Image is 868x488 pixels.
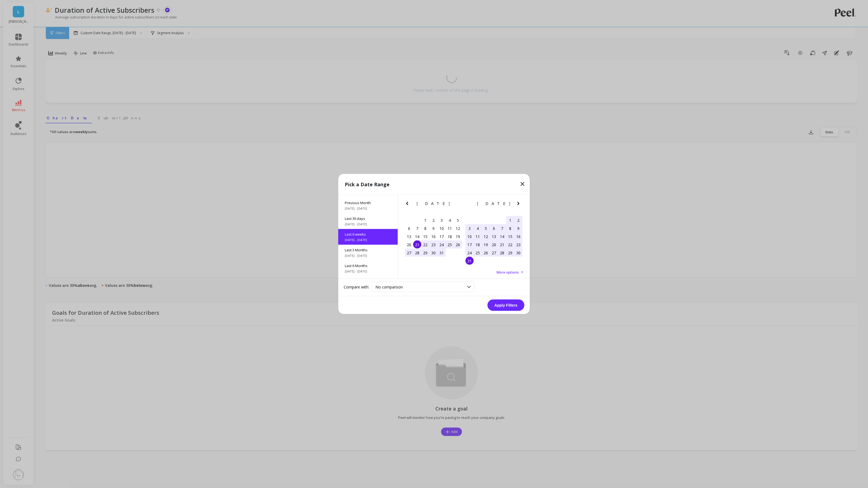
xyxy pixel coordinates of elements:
[413,240,421,249] div: Choose Monday, July 21st, 2025
[438,224,446,232] div: Choose Thursday, July 10th, 2025
[498,249,506,257] div: Choose Thursday, August 28th, 2025
[506,249,514,257] div: Choose Friday, August 29th, 2025
[506,224,514,232] div: Choose Friday, August 8th, 2025
[405,224,413,232] div: Choose Sunday, July 6th, 2025
[515,200,524,209] button: Next Month
[498,240,506,249] div: Choose Thursday, August 21st, 2025
[446,216,454,224] div: Choose Friday, July 4th, 2025
[482,249,490,257] div: Choose Tuesday, August 26th, 2025
[429,240,438,249] div: Choose Wednesday, July 23rd, 2025
[413,224,421,232] div: Choose Monday, July 7th, 2025
[454,216,462,224] div: Choose Saturday, July 5th, 2025
[455,200,463,209] button: Next Month
[506,232,514,240] div: Choose Friday, August 15th, 2025
[446,224,454,232] div: Choose Friday, July 11th, 2025
[429,249,438,257] div: Choose Wednesday, July 30th, 2025
[454,240,462,249] div: Choose Saturday, July 26th, 2025
[506,216,514,224] div: Choose Friday, August 1st, 2025
[490,232,498,240] div: Choose Wednesday, August 13th, 2025
[490,224,498,232] div: Choose Wednesday, August 6th, 2025
[429,232,438,240] div: Choose Wednesday, July 16th, 2025
[345,222,391,226] span: [DATE] - [DATE]
[482,224,490,232] div: Choose Tuesday, August 5th, 2025
[421,249,429,257] div: Choose Tuesday, July 29th, 2025
[482,240,490,249] div: Choose Tuesday, August 19th, 2025
[345,269,391,274] span: [DATE] - [DATE]
[514,240,522,249] div: Choose Saturday, August 23rd, 2025
[345,181,390,188] p: Pick a Date Range
[405,240,413,249] div: Choose Sunday, July 20th, 2025
[344,284,369,290] label: Compare with:
[438,232,446,240] div: Choose Thursday, July 17th, 2025
[474,232,482,240] div: Choose Monday, August 11th, 2025
[345,263,391,268] span: Last 6 Months
[421,216,429,224] div: Choose Tuesday, July 1st, 2025
[487,300,524,311] button: Apply Filters
[474,224,482,232] div: Choose Monday, August 4th, 2025
[345,232,391,237] span: Last 6 weeks
[345,248,391,252] span: Last 3 Months
[345,238,391,242] span: [DATE] - [DATE]
[514,232,522,240] div: Choose Saturday, August 16th, 2025
[465,216,522,265] div: month 2025-08
[421,232,429,240] div: Choose Tuesday, July 15th, 2025
[345,206,391,211] span: [DATE] - [DATE]
[465,224,474,232] div: Choose Sunday, August 3rd, 2025
[438,240,446,249] div: Choose Thursday, July 24th, 2025
[405,249,413,257] div: Choose Sunday, July 27th, 2025
[514,224,522,232] div: Choose Saturday, August 9th, 2025
[429,216,438,224] div: Choose Wednesday, July 2nd, 2025
[514,216,522,224] div: Choose Saturday, August 2nd, 2025
[474,240,482,249] div: Choose Monday, August 18th, 2025
[413,249,421,257] div: Choose Monday, July 28th, 2025
[465,249,474,257] div: Choose Sunday, August 24th, 2025
[464,200,473,209] button: Previous Month
[465,232,474,240] div: Choose Sunday, August 10th, 2025
[345,200,391,205] span: Previous Month
[446,232,454,240] div: Choose Friday, July 18th, 2025
[514,249,522,257] div: Choose Saturday, August 30th, 2025
[413,232,421,240] div: Choose Monday, July 14th, 2025
[421,224,429,232] div: Choose Tuesday, July 8th, 2025
[465,257,474,265] div: Choose Sunday, August 31st, 2025
[454,232,462,240] div: Choose Saturday, July 19th, 2025
[498,224,506,232] div: Choose Thursday, August 7th, 2025
[490,240,498,249] div: Choose Wednesday, August 20th, 2025
[477,201,511,206] span: [DATE]
[497,270,519,275] span: More options
[438,249,446,257] div: Choose Thursday, July 31st, 2025
[375,284,403,290] span: No comparison
[498,232,506,240] div: Choose Thursday, August 14th, 2025
[404,200,413,209] button: Previous Month
[482,232,490,240] div: Choose Tuesday, August 12th, 2025
[429,224,438,232] div: Choose Wednesday, July 9th, 2025
[490,249,498,257] div: Choose Wednesday, August 27th, 2025
[417,201,451,206] span: [DATE]
[474,249,482,257] div: Choose Monday, August 25th, 2025
[421,240,429,249] div: Choose Tuesday, July 22nd, 2025
[454,224,462,232] div: Choose Saturday, July 12th, 2025
[465,240,474,249] div: Choose Sunday, August 17th, 2025
[438,216,446,224] div: Choose Thursday, July 3rd, 2025
[345,253,391,258] span: [DATE] - [DATE]
[405,232,413,240] div: Choose Sunday, July 13th, 2025
[506,240,514,249] div: Choose Friday, August 22nd, 2025
[405,216,462,257] div: month 2025-07
[345,216,391,221] span: Last 30 days
[446,240,454,249] div: Choose Friday, July 25th, 2025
